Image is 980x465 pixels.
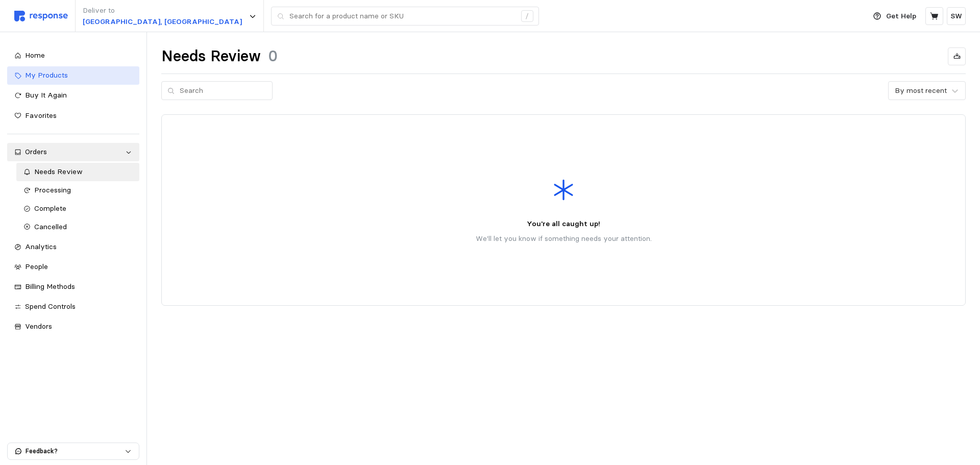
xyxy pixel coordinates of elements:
[895,85,947,96] div: By most recent
[16,163,140,181] a: Needs Review
[34,167,83,176] span: Needs Review
[26,447,125,456] p: Feedback?
[25,51,45,60] span: Home
[7,238,139,256] a: Analytics
[7,298,139,316] a: Spend Controls
[7,278,139,296] a: Billing Methods
[8,443,139,459] button: Feedback?
[25,262,48,271] span: People
[25,322,52,331] span: Vendors
[34,222,67,231] span: Cancelled
[34,185,71,194] span: Processing
[180,82,266,100] input: Search
[83,5,242,16] p: Deliver to
[268,46,278,66] h1: 0
[947,7,966,25] button: SW
[289,7,516,26] input: Search for a product name or SKU
[14,11,68,21] img: svg%3e
[7,46,139,65] a: Home
[521,10,533,22] div: /
[7,258,139,276] a: People
[7,107,139,125] a: Favorites
[34,204,66,213] span: Complete
[16,218,140,236] a: Cancelled
[16,181,140,200] a: Processing
[476,233,652,244] p: We'll let you know if something needs your attention.
[867,7,922,26] button: Get Help
[950,11,962,22] p: SW
[25,282,75,291] span: Billing Methods
[25,146,121,158] div: Orders
[886,11,916,22] p: Get Help
[25,70,68,80] span: My Products
[7,317,139,336] a: Vendors
[25,90,67,100] span: Buy It Again
[25,111,57,120] span: Favorites
[7,86,139,105] a: Buy It Again
[161,46,261,66] h1: Needs Review
[83,16,242,28] p: [GEOGRAPHIC_DATA], [GEOGRAPHIC_DATA]
[527,218,600,230] p: You're all caught up!
[25,242,57,251] span: Analytics
[16,200,140,218] a: Complete
[25,302,76,311] span: Spend Controls
[7,143,139,161] a: Orders
[7,66,139,85] a: My Products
